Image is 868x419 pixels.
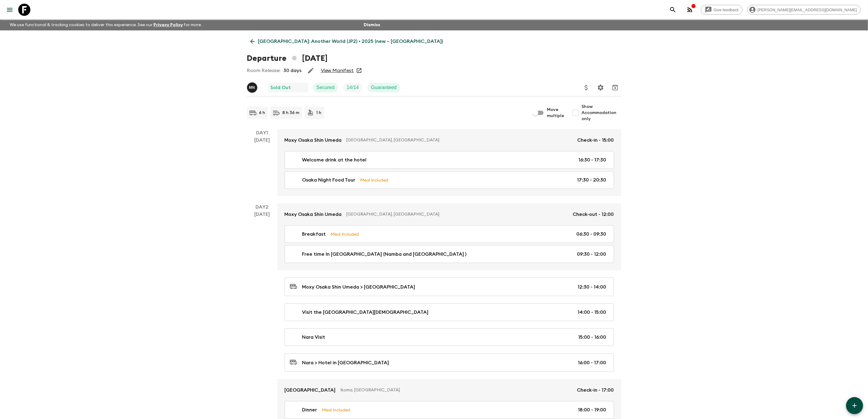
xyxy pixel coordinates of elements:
[341,387,572,393] p: Ikoma, [GEOGRAPHIC_DATA]
[573,211,614,218] p: Check-out - 12:00
[302,251,467,258] p: Free time In [GEOGRAPHIC_DATA] (Namba and [GEOGRAPHIC_DATA] )
[247,35,447,47] a: [GEOGRAPHIC_DATA]: Another World (JP2) • 2025 (new – [GEOGRAPHIC_DATA])
[302,406,317,414] p: Dinner
[667,4,679,16] button: search adventures
[313,83,338,92] div: Secured
[285,401,614,419] a: DinnerMeal Included18:00 - 19:00
[701,5,743,15] a: Give feedback
[578,359,606,366] p: 16:00 - 17:00
[747,5,861,15] div: [PERSON_NAME][EMAIL_ADDRESS][DOMAIN_NAME]
[247,84,259,89] span: Maho Nagareda
[578,283,606,291] p: 12:30 - 14:00
[710,8,742,12] span: Give feedback
[302,309,429,316] p: Visit the [GEOGRAPHIC_DATA][DEMOGRAPHIC_DATA]
[347,211,568,217] p: [GEOGRAPHIC_DATA], [GEOGRAPHIC_DATA]
[317,110,322,116] p: 1 h
[247,52,328,64] h1: Departure [DATE]
[277,379,621,401] a: [GEOGRAPHIC_DATA]Ikoma, [GEOGRAPHIC_DATA]Check-in - 17:00
[343,83,362,92] div: Trip Fill
[283,110,300,116] p: 8 h 36 m
[153,23,183,27] a: Privacy Policy
[371,84,397,91] p: Guaranteed
[577,176,606,184] p: 17:30 - 20:30
[254,137,270,196] div: [DATE]
[582,104,621,122] span: Show Accommodation only
[580,81,592,94] button: Update Price, Early Bird Discount and Costs
[259,110,266,116] p: 6 h
[285,278,614,296] a: Moxy Osaka Shin Umeda > [GEOGRAPHIC_DATA]12:30 - 14:00
[578,334,606,341] p: 15:00 - 16:00
[285,151,614,169] a: Welcome drink at the hotel16:30 - 17:30
[285,171,614,189] a: Osaka Night Food TourMeal Included17:30 - 20:30
[347,137,573,143] p: [GEOGRAPHIC_DATA], [GEOGRAPHIC_DATA]
[285,137,342,144] p: Moxy Osaka Shin Umeda
[578,309,606,316] p: 14:00 - 15:00
[285,245,614,263] a: Free time In [GEOGRAPHIC_DATA] (Namba and [GEOGRAPHIC_DATA] )09:30 - 12:00
[285,353,614,372] a: Nara > Hotel in [GEOGRAPHIC_DATA]16:00 - 17:00
[547,107,565,119] span: Move multiple
[247,67,281,74] p: Room Release:
[317,84,335,91] p: Secured
[595,81,607,94] button: Settings
[302,176,355,184] p: Osaka Night Food Tour
[258,38,443,45] p: [GEOGRAPHIC_DATA]: Another World (JP2) • 2025 (new – [GEOGRAPHIC_DATA])
[285,211,342,218] p: Moxy Osaka Shin Umeda
[7,19,204,30] p: We use functional & tracking cookies to deliver this experience. See our for more.
[277,203,621,225] a: Moxy Osaka Shin Umeda[GEOGRAPHIC_DATA], [GEOGRAPHIC_DATA]Check-out - 12:00
[247,203,277,211] p: Day 2
[578,137,614,144] p: Check-in - 15:00
[277,129,621,151] a: Moxy Osaka Shin Umeda[GEOGRAPHIC_DATA], [GEOGRAPHIC_DATA]Check-in - 15:00
[247,129,277,137] p: Day 1
[321,68,354,74] a: View Manifest
[271,84,291,91] p: Sold Out
[302,334,325,341] p: Nara Visit
[609,81,621,94] button: Archive (Completed, Cancelled or Unsynced Departures only)
[360,177,389,183] p: Meal Included
[4,4,16,16] button: menu
[302,359,389,366] p: Nara > Hotel in [GEOGRAPHIC_DATA]
[322,407,350,413] p: Meal Included
[577,386,614,394] p: Check-in - 17:00
[302,230,326,238] p: Breakfast
[284,67,302,74] p: 30 days
[362,21,382,29] button: Dismiss
[285,328,614,346] a: Nara Visit15:00 - 16:00
[347,84,359,91] p: 14 / 14
[302,283,415,291] p: Moxy Osaka Shin Umeda > [GEOGRAPHIC_DATA]
[754,8,860,12] span: [PERSON_NAME][EMAIL_ADDRESS][DOMAIN_NAME]
[577,230,606,238] p: 06:30 - 09:30
[579,156,606,164] p: 16:30 - 17:30
[247,82,259,93] button: MN
[285,386,336,394] p: [GEOGRAPHIC_DATA]
[578,406,606,414] p: 18:00 - 19:00
[285,225,614,243] a: BreakfastMeal Included06:30 - 09:30
[285,303,614,321] a: Visit the [GEOGRAPHIC_DATA][DEMOGRAPHIC_DATA]14:00 - 15:00
[577,251,606,258] p: 09:30 - 12:00
[249,85,255,90] p: M N
[331,231,359,237] p: Meal Included
[302,156,367,164] p: Welcome drink at the hotel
